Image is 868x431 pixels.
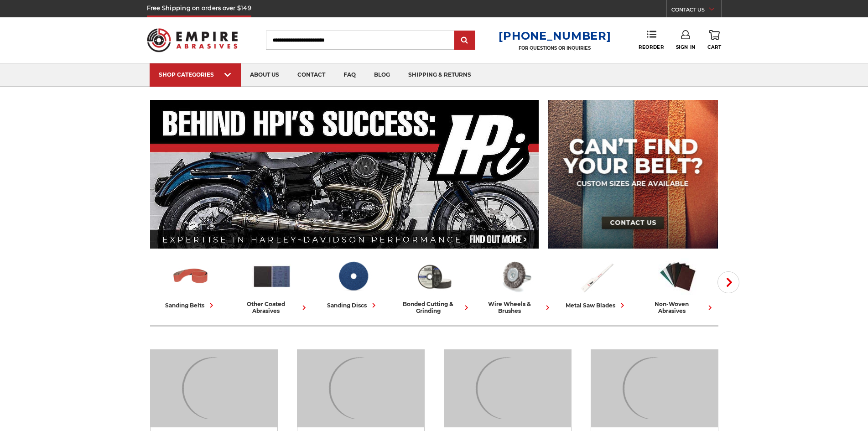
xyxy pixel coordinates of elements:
img: Other Coated Abrasives [297,350,424,427]
img: Sanding Belts [171,257,211,296]
img: Banner for an interview featuring Horsepower Inc who makes Harley performance upgrades featured o... [150,100,539,249]
a: non-woven abrasives [641,257,715,314]
a: Cart [707,30,721,50]
a: faq [334,63,365,87]
a: CONTACT US [671,5,721,17]
div: SHOP CATEGORIES [159,71,232,78]
div: non-woven abrasives [641,301,715,314]
img: Other Coated Abrasives [252,257,292,296]
span: Cart [707,44,721,50]
a: wire wheels & brushes [478,257,552,314]
span: Reorder [639,44,664,50]
a: sanding belts [154,257,228,310]
input: Submit [456,31,474,50]
div: other coated abrasives [235,301,309,314]
img: Non-woven Abrasives [658,257,698,296]
a: other coated abrasives [235,257,309,314]
img: Sanding Discs [444,350,571,427]
img: Sanding Discs [333,257,373,296]
a: metal saw blades [560,257,634,310]
img: promo banner for custom belts. [548,100,718,249]
div: sanding discs [327,301,379,310]
div: metal saw blades [566,301,627,310]
span: Sign In [676,44,696,50]
a: contact [288,63,334,87]
img: Sanding Belts [151,350,277,427]
button: Next [717,271,739,293]
div: sanding belts [165,301,216,310]
div: wire wheels & brushes [478,301,552,314]
img: Bonded Cutting & Grinding [414,257,454,296]
a: blog [365,63,399,87]
a: bonded cutting & grinding [397,257,471,314]
img: Empire Abrasives [147,22,238,58]
a: sanding discs [316,257,390,310]
a: shipping & returns [399,63,480,87]
img: Wire Wheels & Brushes [495,257,535,296]
a: Reorder [639,30,664,50]
a: [PHONE_NUMBER] [499,29,611,42]
a: about us [241,63,288,87]
img: Metal Saw Blades [577,257,617,296]
img: Bonded Cutting & Grinding [591,350,718,427]
div: bonded cutting & grinding [397,301,471,314]
p: FOR QUESTIONS OR INQUIRIES [499,45,611,51]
